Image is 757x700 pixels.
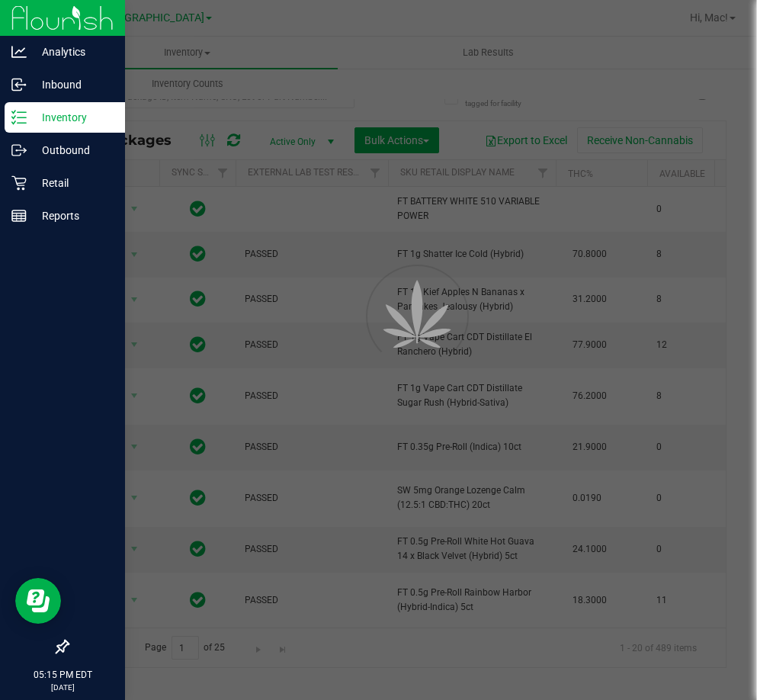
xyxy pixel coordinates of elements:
[7,668,118,682] p: 05:15 PM EDT
[27,174,118,192] p: Retail
[15,578,61,624] iframe: Resource center
[11,208,27,223] inline-svg: Reports
[11,110,27,125] inline-svg: Inventory
[11,175,27,191] inline-svg: Retail
[7,682,118,693] p: [DATE]
[27,141,118,159] p: Outbound
[27,75,118,94] p: Inbound
[27,43,118,61] p: Analytics
[27,108,118,127] p: Inventory
[27,207,118,225] p: Reports
[11,143,27,158] inline-svg: Outbound
[11,77,27,92] inline-svg: Inbound
[11,44,27,59] inline-svg: Analytics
